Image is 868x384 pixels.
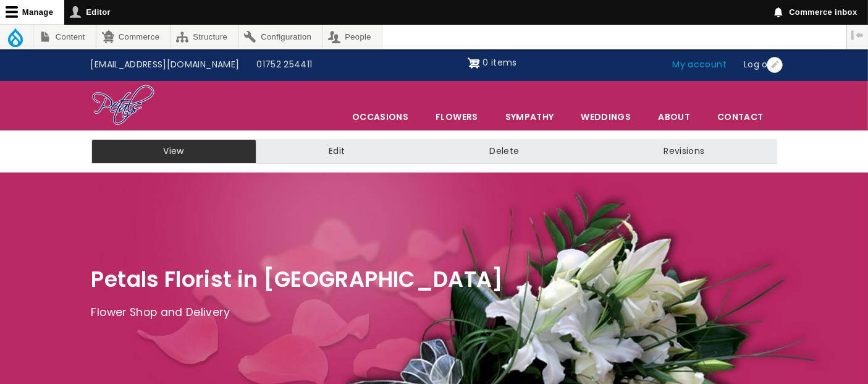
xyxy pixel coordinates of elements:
a: [EMAIL_ADDRESS][DOMAIN_NAME] [82,53,248,77]
a: Commerce [96,25,170,49]
span: Occasions [339,104,421,130]
a: Delete [417,139,591,164]
a: About [645,104,703,130]
a: Contact [704,104,776,130]
span: 0 items [482,56,516,69]
p: Flower Shop and Delivery [91,304,777,322]
a: 01752 254411 [248,53,321,77]
a: Sympathy [492,104,567,130]
a: Edit [256,139,417,164]
a: Log out [735,53,786,77]
a: People [323,25,382,49]
a: Content [33,25,96,49]
a: Revisions [591,139,777,164]
img: Shopping cart [468,53,480,73]
a: Shopping cart 0 items [468,53,517,73]
span: Petals Florist in [GEOGRAPHIC_DATA] [91,264,504,294]
a: Configuration [239,25,322,49]
img: Home [91,84,155,127]
a: My account [664,53,736,77]
a: View [91,139,256,164]
span: Weddings [568,104,644,130]
button: Vertical orientation [847,25,868,46]
button: Open User account menu configuration options [767,57,783,73]
nav: Tabs [82,139,786,164]
a: Structure [171,25,238,49]
a: Flowers [423,104,491,130]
